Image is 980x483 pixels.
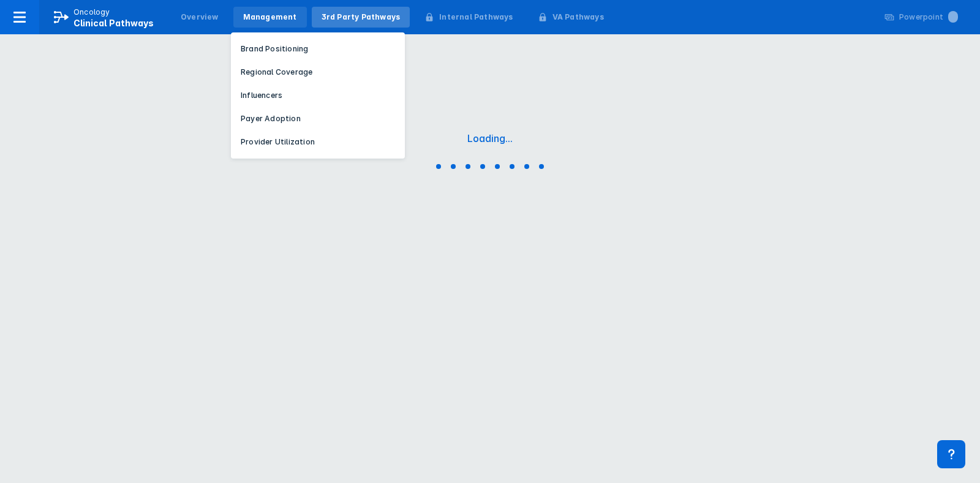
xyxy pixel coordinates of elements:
[231,110,405,128] button: Payer Adoption
[241,90,282,101] p: Influencers
[243,12,297,23] div: Management
[899,12,958,23] div: Powerpoint
[439,12,513,23] div: Internal Pathways
[467,132,513,144] div: Loading...
[231,133,405,151] button: Provider Utilization
[171,7,228,28] a: Overview
[322,12,401,23] div: 3rd Party Pathways
[241,67,312,78] p: Regional Coverage
[241,137,315,148] p: Provider Utilization
[231,63,405,81] button: Regional Coverage
[241,43,308,54] p: Brand Positioning
[231,40,405,58] button: Brand Positioning
[937,440,965,468] div: Contact Support
[241,113,301,124] p: Payer Adoption
[233,7,307,28] a: Management
[312,7,410,28] a: 3rd Party Pathways
[181,12,219,23] div: Overview
[73,18,154,28] span: Clinical Pathways
[552,12,604,23] div: VA Pathways
[231,86,405,105] button: Influencers
[73,7,110,18] p: Oncology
